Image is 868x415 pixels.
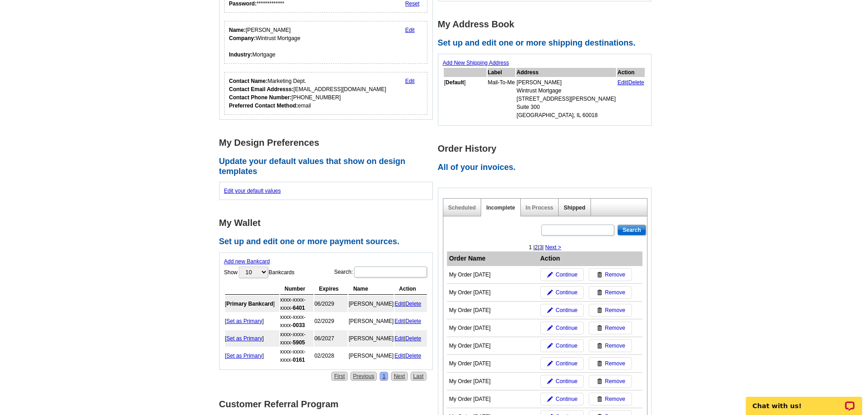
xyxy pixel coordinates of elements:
td: [ ] [225,313,279,329]
div: [PERSON_NAME] Wintrust Mortgage Mortgage [229,26,301,59]
div: My Order [DATE] [449,288,536,297]
strong: 0033 [293,322,305,328]
img: pencil-icon.gif [547,290,553,295]
img: trashcan-icon.gif [597,379,602,384]
a: Shipped [564,205,585,211]
img: pencil-icon.gif [547,379,553,384]
div: My Order [DATE] [449,359,536,368]
img: pencil-icon.gif [547,396,553,402]
a: Continue [540,357,584,370]
td: | [395,313,427,329]
a: 2 [535,244,538,251]
a: Edit [395,318,404,324]
h1: My Wallet [219,218,438,228]
div: My Order [DATE] [449,271,536,279]
input: Search: [354,266,427,277]
a: Edit [395,353,404,359]
span: Remove [605,342,626,350]
span: Remove [605,377,626,385]
h2: All of your invoices. [438,163,657,173]
td: xxxx-xxxx-xxxx- [280,348,313,364]
label: Show Bankcards [224,266,295,279]
div: Marketing Dept. [EMAIL_ADDRESS][DOMAIN_NAME] [PHONE_NUMBER] email [229,77,386,110]
img: pencil-icon.gif [547,272,553,277]
img: trashcan-icon.gif [597,307,602,313]
a: Incomplete [486,205,515,211]
a: Delete [406,335,421,342]
img: pencil-icon.gif [547,307,553,313]
td: [ ] [225,296,279,312]
td: [ ] [225,348,279,364]
div: My Order [DATE] [449,306,536,314]
th: Label [488,68,515,77]
span: Continue [555,395,577,403]
a: Next [391,372,408,381]
div: My Order [DATE] [449,377,536,385]
a: First [331,372,347,381]
strong: Name: [229,27,246,33]
span: Continue [555,306,577,314]
td: Mail-To-Me [488,78,515,120]
b: Default [446,79,464,86]
span: Remove [605,395,626,403]
span: Continue [555,359,577,368]
span: Continue [555,288,577,297]
span: Continue [555,271,577,279]
td: | [395,348,427,364]
a: 1 [380,372,388,381]
td: 02/2028 [314,348,348,364]
a: 3 [539,244,542,251]
strong: Contact Phone Number: [229,94,292,101]
th: Address [516,68,616,77]
th: Name [349,283,394,295]
a: Edit [405,78,415,84]
a: Last [411,372,426,381]
a: Delete [628,79,644,86]
b: Primary Bankcard [226,301,273,307]
span: Remove [605,306,626,314]
span: Remove [605,359,626,368]
td: | [617,78,645,120]
td: [PERSON_NAME] Wintrust Mortgage [STREET_ADDRESS][PERSON_NAME] Suite 300 [GEOGRAPHIC_DATA], IL 60018 [516,78,616,120]
th: Action [617,68,645,77]
iframe: LiveChat chat widget [740,386,868,415]
span: Remove [605,288,626,297]
th: Action [395,283,427,295]
td: [PERSON_NAME] [349,313,394,329]
th: Action [538,251,642,266]
a: Continue [540,304,584,317]
a: Delete [406,318,421,324]
img: trashcan-icon.gif [597,396,602,402]
strong: 6401 [293,305,305,311]
th: Expires [314,283,348,295]
h1: Order History [438,144,657,154]
a: Scheduled [448,205,476,211]
td: | [395,330,427,347]
td: xxxx-xxxx-xxxx- [280,313,313,329]
a: In Process [526,205,554,211]
h2: Update your default values that show on design templates [219,157,438,176]
td: [PERSON_NAME] [349,348,394,364]
td: [ ] [225,330,279,347]
div: Your personal details. [224,21,428,64]
th: Number [280,283,313,295]
a: Continue [540,339,584,352]
a: Add New Shipping Address [443,60,509,66]
div: Who should we contact regarding order issues? [224,72,428,115]
td: [ ] [444,78,487,120]
strong: Password: [229,0,257,7]
strong: Preferred Contact Method: [229,102,298,109]
a: Previous [350,372,377,381]
span: Remove [605,271,626,279]
h1: Customer Referral Program [219,400,438,409]
img: trashcan-icon.gif [597,325,602,331]
label: Search: [334,266,427,278]
span: Remove [605,324,626,332]
img: pencil-icon.gif [547,343,553,348]
td: xxxx-xxxx-xxxx- [280,330,313,347]
img: trashcan-icon.gif [597,272,602,277]
a: Continue [540,268,584,281]
a: Continue [540,322,584,334]
strong: Contact Name: [229,78,268,84]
